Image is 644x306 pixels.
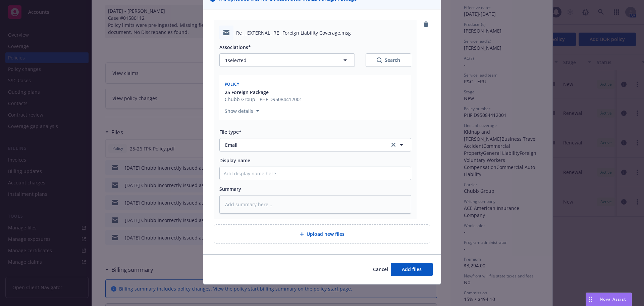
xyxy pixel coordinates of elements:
div: Upload new files [214,224,430,244]
span: Summary [219,186,241,192]
button: Nova Assist [586,293,632,306]
span: Nova Assist [600,296,626,302]
div: Drag to move [586,293,594,306]
span: Upload new files [307,230,344,237]
span: Display name [219,157,250,164]
input: Add display name here... [220,167,411,180]
button: Emailclear selection [219,138,411,151]
a: clear selection [389,141,397,149]
span: Email [225,141,380,148]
